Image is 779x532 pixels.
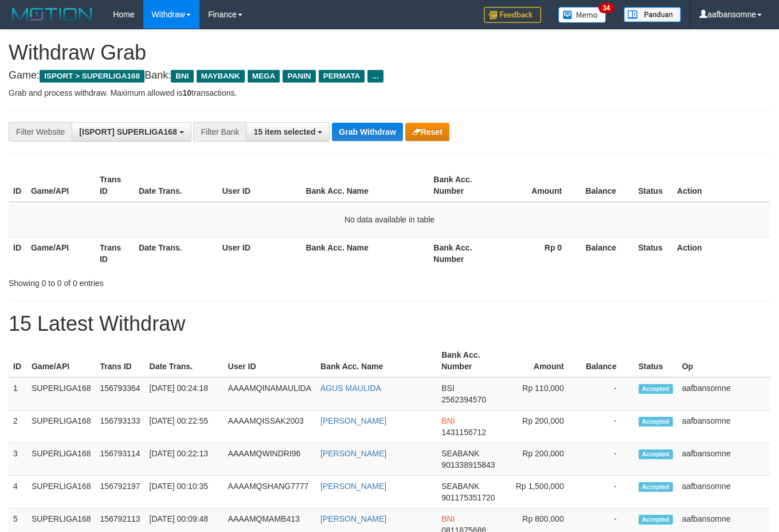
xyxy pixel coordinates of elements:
[639,384,673,394] span: Accepted
[672,169,770,202] th: Action
[678,476,770,508] td: aafbansomne
[134,237,218,269] th: Date Trans.
[302,169,429,202] th: Bank Acc. Name
[9,312,770,335] h1: 15 Latest Withdraw
[193,122,246,142] div: Filter Bank
[95,169,134,202] th: Trans ID
[320,514,386,523] a: [PERSON_NAME]
[27,410,96,443] td: SUPERLIGA168
[678,377,770,410] td: aafbansomne
[95,345,144,377] th: Trans ID
[9,122,72,142] div: Filter Website
[503,476,581,508] td: Rp 1,500,000
[441,428,486,437] span: Copy 1431156712 to clipboard
[581,410,634,443] td: -
[253,127,315,136] span: 15 item selected
[224,410,316,443] td: AAAAMQISSAK2003
[27,345,96,377] th: Game/API
[182,88,191,97] strong: 10
[678,345,770,377] th: Op
[248,70,280,83] span: MEGA
[634,345,678,377] th: Status
[320,416,386,425] a: [PERSON_NAME]
[633,169,672,202] th: Status
[72,122,191,142] button: [ISPORT] SUPERLIGA168
[672,237,770,269] th: Action
[441,460,495,470] span: Copy 901338915843 to clipboard
[581,345,634,377] th: Balance
[9,202,770,237] td: No data available in table
[9,443,27,476] td: 3
[503,410,581,443] td: Rp 200,000
[441,493,495,502] span: Copy 901175351720 to clipboard
[429,169,498,202] th: Bank Acc. Number
[224,476,316,508] td: AAAAMQSHANG7777
[441,416,455,425] span: BNI
[429,237,498,269] th: Bank Acc. Number
[79,127,177,136] span: [ISPORT] SUPERLIGA168
[9,6,96,23] img: MOTION_logo.png
[579,237,633,269] th: Balance
[9,41,770,64] h1: Withdraw Grab
[9,87,770,99] p: Grab and process withdraw. Maximum allowed is transactions.
[171,70,193,83] span: BNI
[26,169,95,202] th: Game/API
[40,70,144,83] span: ISPORT > SUPERLIGA168
[218,169,302,202] th: User ID
[197,70,245,83] span: MAYBANK
[503,345,581,377] th: Amount
[9,273,316,289] div: Showing 0 to 0 of 0 entries
[598,3,614,13] span: 34
[320,449,386,458] a: [PERSON_NAME]
[9,237,26,269] th: ID
[579,169,633,202] th: Balance
[27,443,96,476] td: SUPERLIGA168
[441,449,479,458] span: SEABANK
[503,377,581,410] td: Rp 110,000
[316,345,437,377] th: Bank Acc. Name
[218,237,302,269] th: User ID
[332,123,402,141] button: Grab Withdraw
[498,237,579,269] th: Rp 0
[639,482,673,492] span: Accepted
[302,237,429,269] th: Bank Acc. Name
[9,410,27,443] td: 2
[95,410,144,443] td: 156793133
[224,345,316,377] th: User ID
[633,237,672,269] th: Status
[581,476,634,508] td: -
[441,482,479,491] span: SEABANK
[441,514,455,523] span: BNI
[145,410,224,443] td: [DATE] 00:22:55
[145,476,224,508] td: [DATE] 00:10:35
[145,443,224,476] td: [DATE] 00:22:13
[95,476,144,508] td: 156792197
[441,384,455,393] span: BSI
[498,169,579,202] th: Amount
[503,443,581,476] td: Rp 200,000
[134,169,218,202] th: Date Trans.
[558,7,606,23] img: Button%20Memo.svg
[9,476,27,508] td: 4
[283,70,315,83] span: PANIN
[581,377,634,410] td: -
[319,70,365,83] span: PERMATA
[367,70,383,83] span: ...
[9,377,27,410] td: 1
[405,123,449,141] button: Reset
[639,449,673,459] span: Accepted
[320,482,386,491] a: [PERSON_NAME]
[26,237,95,269] th: Game/API
[145,345,224,377] th: Date Trans.
[437,345,503,377] th: Bank Acc. Number
[441,395,486,404] span: Copy 2562394570 to clipboard
[95,237,134,269] th: Trans ID
[27,377,96,410] td: SUPERLIGA168
[224,377,316,410] td: AAAAMQINAMAULIDA
[484,7,541,23] img: Feedback.jpg
[9,169,26,202] th: ID
[9,70,770,81] h4: Game: Bank:
[678,410,770,443] td: aafbansomne
[224,443,316,476] td: AAAAMQWINDRI96
[27,476,96,508] td: SUPERLIGA168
